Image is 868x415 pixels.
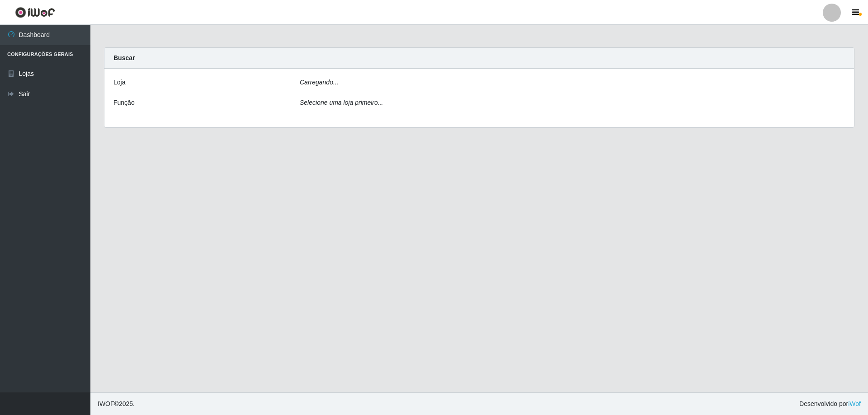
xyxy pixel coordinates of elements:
span: © 2025 . [98,399,135,409]
i: Selecione uma loja primeiro... [300,99,383,106]
span: Desenvolvido por [799,399,861,409]
span: IWOF [98,400,114,407]
i: Carregando... [300,79,339,86]
label: Função [113,98,135,107]
label: Loja [113,78,125,87]
a: iWof [848,400,861,407]
img: CoreUI Logo [15,7,55,18]
strong: Buscar [113,54,135,61]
